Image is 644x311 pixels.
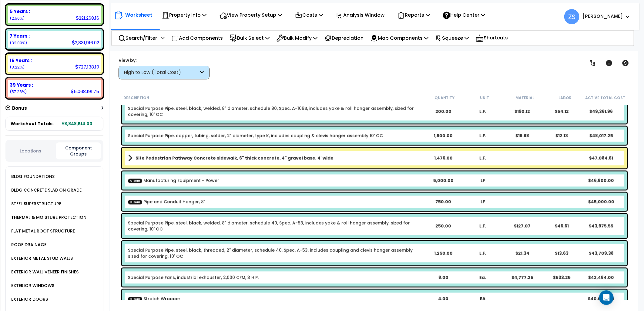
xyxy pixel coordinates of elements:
[435,34,469,42] p: Squeeze
[515,95,534,100] small: Material
[277,34,317,42] p: Bulk Modify
[10,214,86,221] div: THERMAL & MOISTURE PROTECTION
[10,16,25,21] small: (2.50%)
[424,199,463,205] div: 750.00
[128,105,414,118] a: Individual Item
[10,200,61,207] div: STEEL SUPERSTRUCTURE
[62,121,92,127] b: 8,848,514.03
[424,155,463,161] div: 1,476.00
[10,40,27,45] small: (32.00%)
[371,34,428,42] p: Map Components
[8,148,53,154] button: Locations
[118,34,157,42] p: Search/Filter
[119,57,210,63] div: View by:
[502,250,542,256] div: $21.34
[136,155,334,161] b: Site Pedestrian Pathway Concrete sidewalk, 6" thick concrete, 4" gravel base, 4' wide
[472,31,511,45] div: Shortcuts
[463,250,502,256] div: L.F.
[10,282,54,289] div: EXTERIOR WINDOWS
[581,296,621,302] div: $40,000.00
[76,15,99,21] div: 221,268.16
[581,250,621,256] div: $43,709.38
[424,133,463,139] div: 1,500.00
[10,268,79,276] div: EXTERIOR WALL VENEER FINISHES
[12,106,27,111] h3: Bonus
[125,11,152,19] p: Worksheet
[128,154,424,162] a: Assembly Title
[542,223,581,229] div: $46.61
[463,296,502,302] div: EA
[542,275,581,281] div: $533.25
[10,57,32,64] b: 15 Years :
[321,31,367,45] div: Depreciation
[424,250,463,256] div: 1,250.00
[10,255,73,262] div: EXTERIOR METAL STUD WALLS
[128,200,142,204] span: CItem
[162,11,206,19] p: Property Info
[581,178,621,184] div: $46,800.00
[72,39,99,46] div: 2,831,916.02
[599,290,614,305] div: Open Intercom Messenger
[581,109,621,115] div: $49,361.96
[502,133,542,139] div: $19.88
[128,178,219,184] a: Custom Item
[128,296,180,302] a: Custom Item
[124,69,199,76] div: High to Low (Total Cost)
[128,199,205,205] a: Custom Item
[56,142,101,159] button: Component Groups
[542,109,581,115] div: $54.12
[463,178,502,184] div: LF
[581,133,621,139] div: $48,017.25
[502,223,542,229] div: $127.07
[424,178,463,184] div: 5,000.00
[128,220,410,232] a: Individual Item
[128,297,142,301] span: CItem
[582,13,623,19] b: [PERSON_NAME]
[424,223,463,229] div: 250.00
[463,223,502,229] div: L.F.
[220,11,282,19] p: View Property Setup
[172,34,223,42] p: Add Components
[123,95,149,100] small: Description
[424,296,463,302] div: 4.00
[463,275,502,281] div: Ea.
[397,11,430,19] p: Reports
[10,186,82,194] div: BLDG CONCRETE SLAB ON GRADE
[463,155,502,161] div: L.F.
[463,199,502,205] div: LF
[128,179,142,183] span: CItem
[424,109,463,115] div: 200.00
[230,34,270,42] p: Bulk Select
[10,173,55,180] div: BLDG FOUNDATIONS
[502,275,542,281] div: $4,777.25
[10,89,27,94] small: (57.28%)
[10,8,30,15] b: 5 Years :
[463,109,502,115] div: L.F.
[10,65,25,70] small: (8.22%)
[424,275,463,281] div: 8.00
[10,33,30,39] b: 7 Years :
[128,133,383,139] a: Individual Item
[295,11,323,19] p: Costs
[168,31,226,45] div: Add Components
[558,95,572,100] small: Labor
[542,250,581,256] div: $13.63
[463,133,502,139] div: L.F.
[581,223,621,229] div: $43,975.55
[336,11,384,19] p: Analysis Window
[10,296,48,303] div: EXTERIOR DOORS
[128,247,413,259] a: Individual Item
[581,275,621,281] div: $42,484.00
[434,95,454,100] small: Quantity
[11,121,54,127] span: Worksheet Totals:
[564,9,579,24] span: ZS
[10,227,75,235] div: FLAT METAL ROOF STRUCTURE
[324,34,364,42] p: Depreciation
[542,133,581,139] div: $12.13
[10,82,33,88] b: 39 Years :
[71,88,99,95] div: 5,068,191.75
[581,155,621,161] div: $47,084.61
[128,275,259,281] a: Individual Item
[75,64,99,70] div: 727,138.10
[10,241,46,248] div: ROOF DRAINAGE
